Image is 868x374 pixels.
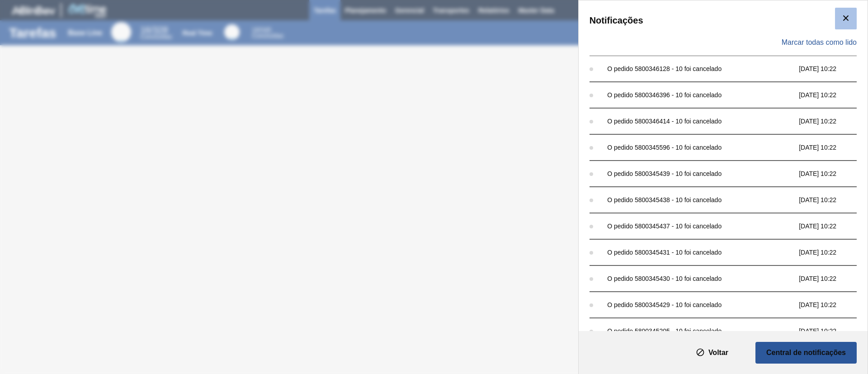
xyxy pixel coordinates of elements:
[607,301,794,308] div: O pedido 5800345429 - 10 foi cancelado
[607,249,794,256] div: O pedido 5800345431 - 10 foi cancelado
[607,118,794,125] div: O pedido 5800346414 - 10 foi cancelado
[799,144,866,151] span: [DATE] 10:22
[607,196,794,204] div: O pedido 5800345438 - 10 foi cancelado
[799,91,866,99] span: [DATE] 10:22
[607,223,794,230] div: O pedido 5800345437 - 10 foi cancelado
[607,170,794,177] div: O pedido 5800345439 - 10 foi cancelado
[799,65,866,72] span: [DATE] 10:22
[607,327,794,335] div: O pedido 5800345205 - 10 foi cancelado
[607,144,794,151] div: O pedido 5800345596 - 10 foi cancelado
[607,65,794,72] div: O pedido 5800346128 - 10 foi cancelado
[607,91,794,99] div: O pedido 5800346396 - 10 foi cancelado
[799,118,866,125] span: [DATE] 10:22
[799,223,866,230] span: [DATE] 10:22
[799,170,866,177] span: [DATE] 10:22
[799,301,866,308] span: [DATE] 10:22
[607,275,794,282] div: O pedido 5800345430 - 10 foi cancelado
[799,196,866,204] span: [DATE] 10:22
[799,327,866,335] span: [DATE] 10:22
[799,275,866,282] span: [DATE] 10:22
[799,249,866,256] span: [DATE] 10:22
[782,38,857,47] span: Marcar todas como lido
